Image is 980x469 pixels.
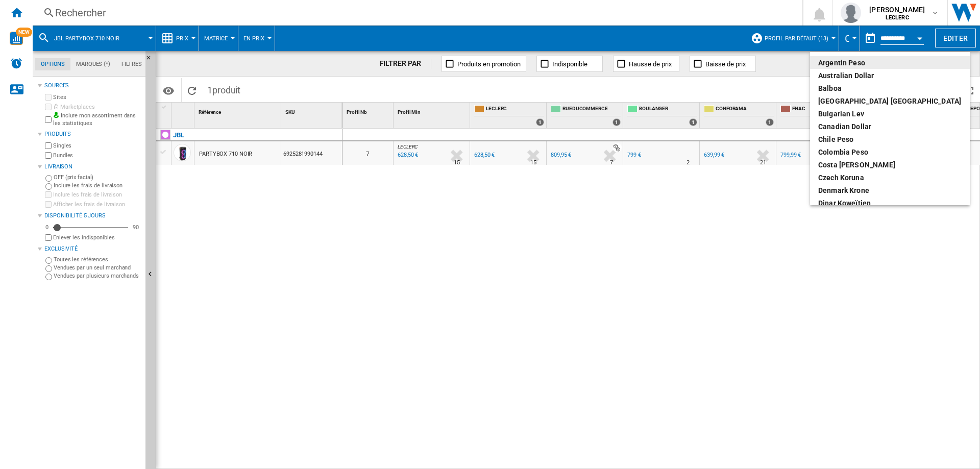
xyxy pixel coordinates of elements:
[818,198,962,208] div: dinar koweïtien
[818,96,962,106] div: [GEOGRAPHIC_DATA] [GEOGRAPHIC_DATA]
[818,109,962,119] div: Bulgarian lev
[818,134,962,144] div: Chile Peso
[818,58,962,68] div: Argentin Peso
[818,147,962,157] div: Colombia Peso
[818,185,962,195] div: Denmark Krone
[818,83,962,93] div: balboa
[818,70,962,81] div: Australian Dollar
[818,121,962,132] div: Canadian Dollar
[818,172,962,183] div: Czech Koruna
[818,160,962,170] div: Costa [PERSON_NAME]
